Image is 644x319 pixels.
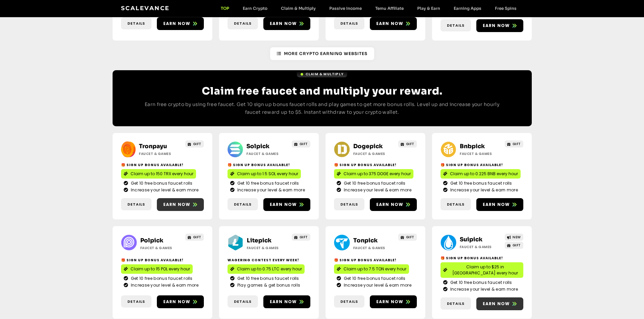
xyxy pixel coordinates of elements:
[343,266,406,272] span: Claim up to 7.5 TON every hour
[121,169,196,179] a: Claim up to 150 TRX every hour
[440,19,471,32] a: Details
[449,180,512,186] span: Get 10 free bonus faucet rolls
[129,275,193,282] span: Get 10 free bonus faucet rolls
[323,6,368,11] a: Passive Income
[140,101,505,117] p: Earn free crypto by using free faucet. Get 10 sign up bonus faucet rolls and play games to get mo...
[214,6,236,11] a: TOP
[236,6,274,11] a: Earn Crypto
[376,299,404,305] span: Earn now
[234,299,252,304] span: Details
[447,301,464,307] span: Details
[306,72,344,77] span: Claim & Multiply
[247,237,271,244] a: Litepick
[129,282,198,288] span: Increase your level & earn more
[334,295,364,308] a: Details
[450,171,518,177] span: Claim up to 0.225 BNB every hour
[140,245,183,250] h2: Faucet & Games
[292,234,310,241] a: GIFT
[512,235,521,240] span: NEW
[284,51,367,57] span: More Crypto Earning Websites
[334,17,364,30] a: Details
[121,258,204,263] h2: 🎁 Sign Up Bonus Available!
[228,258,310,263] h2: Wagering contest every week!
[342,180,406,186] span: Get 10 free bonus faucet rolls
[398,234,417,241] a: GIFT
[370,198,417,211] a: Earn now
[440,297,471,310] a: Details
[236,180,299,186] span: Get 10 free bonus faucet rolls
[343,171,411,177] span: Claim up to 375 DOGE every hour
[193,141,201,147] span: GIFT
[340,299,358,304] span: Details
[483,301,510,307] span: Earn now
[460,236,482,243] a: Suipick
[140,237,163,244] a: Polpick
[505,140,523,148] a: GIFT
[483,202,510,208] span: Earn now
[460,143,485,150] a: Bnbpick
[127,299,145,304] span: Details
[246,151,289,156] h2: Faucet & Games
[370,17,417,30] a: Earn now
[236,187,305,193] span: Increase your level & earn more
[334,258,417,263] h2: 🎁 Sign Up Bonus Available!
[368,6,410,11] a: Temu Affiliate
[340,21,358,26] span: Details
[228,198,258,211] a: Details
[228,17,258,30] a: Details
[505,242,523,249] a: GIFT
[449,187,518,193] span: Increase your level & earn more
[340,202,358,207] span: Details
[440,169,521,179] a: Claim up to 0.225 BNB every hour
[228,162,310,167] h2: 🎁 Sign Up Bonus Available!
[214,6,523,11] nav: Menu
[228,264,305,274] a: Claim up to 0.75 LTC every hour
[163,21,191,27] span: Earn now
[139,151,181,156] h2: Faucet & Games
[130,266,190,272] span: Claim up to 15 POL every hour
[488,6,523,11] a: Free Spins
[406,235,414,240] span: GIFT
[483,23,510,29] span: Earn now
[139,143,167,150] a: Tronpayu
[228,169,301,179] a: Claim up to 1.5 SOL every hour
[129,180,193,186] span: Get 10 free bonus faucet rolls
[440,198,471,211] a: Details
[440,262,523,278] a: Claim up to $25 in [GEOGRAPHIC_DATA] every hour
[129,187,198,193] span: Increase your level & earn more
[270,202,297,208] span: Earn now
[236,282,300,288] span: Play games & get bonus rolls
[185,140,204,148] a: GIFT
[121,162,204,167] h2: 🎁 Sign Up Bonus Available!
[353,151,396,156] h2: Faucet & Games
[300,141,308,147] span: GIFT
[376,202,404,208] span: Earn now
[476,198,523,211] a: Earn now
[246,143,269,150] a: Solpick
[127,21,145,26] span: Details
[270,47,374,60] a: More Crypto Earning Websites
[334,162,417,167] h2: 🎁 Sign Up Bonus Available!
[449,286,518,292] span: Increase your level & earn more
[237,266,302,272] span: Claim up to 0.75 LTC every hour
[406,141,414,147] span: GIFT
[234,21,252,26] span: Details
[130,171,193,177] span: Claim up to 150 TRX every hour
[505,234,523,241] a: NEW
[450,264,521,276] span: Claim up to $25 in [GEOGRAPHIC_DATA] every hour
[460,151,502,156] h2: Faucet & Games
[157,295,204,308] a: Earn now
[398,140,417,148] a: GIFT
[353,143,383,150] a: Dogepick
[121,264,193,274] a: Claim up to 15 POL every hour
[185,234,204,241] a: GIFT
[410,6,447,11] a: Play & Earn
[270,21,297,27] span: Earn now
[342,275,406,282] span: Get 10 free bonus faucet rolls
[157,198,204,211] a: Earn now
[236,275,299,282] span: Get 10 free bonus faucet rolls
[121,17,151,30] a: Details
[353,237,378,244] a: Tonpick
[512,243,521,248] span: GIFT
[297,71,347,77] a: Claim & Multiply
